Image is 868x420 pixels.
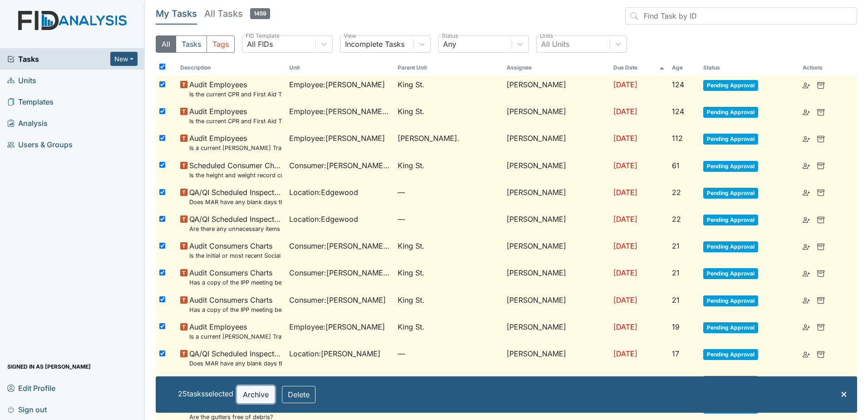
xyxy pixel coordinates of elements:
[840,387,848,400] span: ×
[503,156,610,183] td: [PERSON_NAME]
[703,80,758,91] span: Pending Approval
[289,295,386,305] span: Consumer : [PERSON_NAME]
[7,54,110,65] a: Tasks
[189,198,282,206] small: Does MAR have any blank days that should have been initialed?
[189,375,282,395] span: QA/QI Scheduled Inspection Is the laundry room clean? Washer/Dryer working clean behind both? Is ...
[817,348,824,359] a: Archive
[286,60,395,75] th: Toggle SortBy
[189,214,282,233] span: QA/QI Scheduled Inspection Are there any unnecessary items in the van?
[613,188,637,197] span: [DATE]
[613,268,637,277] span: [DATE]
[189,278,282,287] small: Has a copy of the IPP meeting been sent to the Parent/Guardian [DATE] of the meeting?
[503,60,610,75] th: Assignee
[503,291,610,318] td: [PERSON_NAME]
[398,187,499,198] span: —
[613,215,637,224] span: [DATE]
[672,322,680,331] span: 19
[817,214,824,225] a: Archive
[189,79,282,99] span: Audit Employees Is the current CPR and First Aid Training Certificate found in the file(2 years)?
[817,321,824,332] a: Archive
[189,305,282,314] small: Has a copy of the IPP meeting been sent to the Parent/Guardian [DATE] of the meeting?
[7,73,36,87] span: Units
[189,106,282,125] span: Audit Employees Is the current CPR and First Aid Training Certificate found in the file(2 years)?
[817,267,824,278] a: Archive
[178,389,233,398] span: 25 task s selected
[398,348,499,359] span: —
[443,39,456,50] div: Any
[398,214,499,225] span: —
[289,375,348,386] span: Location : King St.
[189,359,282,368] small: Does MAR have any blank days that should have been initialed?
[189,187,282,206] span: QA/QI Scheduled Inspection Does MAR have any blank days that should have been initialed?
[189,225,282,233] small: Are there any unnecessary items in the van?
[189,348,282,368] span: QA/QI Scheduled Inspection Does MAR have any blank days that should have been initialed?
[398,106,424,117] span: King St.
[503,102,610,129] td: [PERSON_NAME]
[703,241,758,252] span: Pending Approval
[250,8,270,19] span: 1459
[613,161,637,170] span: [DATE]
[7,360,91,374] span: Signed in as [PERSON_NAME]
[503,318,610,345] td: [PERSON_NAME]
[817,240,824,251] a: Archive
[672,107,684,116] span: 124
[613,322,637,331] span: [DATE]
[672,134,683,143] span: 112
[613,295,637,305] span: [DATE]
[703,322,758,333] span: Pending Approval
[156,35,235,53] div: Type filter
[204,7,270,20] h5: All Tasks
[503,183,610,210] td: [PERSON_NAME]
[289,321,385,332] span: Employee : [PERSON_NAME]
[703,161,758,172] span: Pending Approval
[177,60,286,75] th: Toggle SortBy
[289,106,391,117] span: Employee : [PERSON_NAME], Uniququa
[817,375,824,386] a: Archive
[610,60,668,75] th: Toggle SortBy
[7,381,55,395] span: Edit Profile
[503,75,610,102] td: [PERSON_NAME]
[700,60,799,75] th: Toggle SortBy
[398,321,424,332] span: King St.
[503,210,610,237] td: [PERSON_NAME]
[703,134,758,145] span: Pending Approval
[613,349,637,358] span: [DATE]
[503,371,610,398] td: [PERSON_NAME]
[703,188,758,199] span: Pending Approval
[672,268,680,277] span: 21
[541,39,569,50] div: All Units
[672,295,680,305] span: 21
[613,134,637,143] span: [DATE]
[398,240,424,251] span: King St.
[189,267,282,287] span: Audit Consumers Charts Has a copy of the IPP meeting been sent to the Parent/Guardian within 30 d...
[289,187,358,198] span: Location : Edgewood
[503,345,610,371] td: [PERSON_NAME]
[156,7,197,20] h5: My Tasks
[625,7,857,25] input: Find Task by ID
[703,268,758,279] span: Pending Approval
[289,214,358,225] span: Location : Edgewood
[503,129,610,156] td: [PERSON_NAME]
[817,79,824,90] a: Archive
[703,349,758,360] span: Pending Approval
[345,39,404,50] div: Incomplete Tasks
[672,188,681,197] span: 22
[282,386,316,403] button: Delete
[817,133,824,144] a: Archive
[398,267,424,278] span: King St.
[503,264,610,290] td: [PERSON_NAME]
[703,215,758,225] span: Pending Approval
[110,52,138,66] button: New
[668,60,700,75] th: Toggle SortBy
[189,251,282,260] small: Is the initial or most recent Social Evaluation in the chart?
[237,386,275,403] button: Archive
[189,90,282,99] small: Is the current CPR and First Aid Training Certificate found in the file(2 years)?
[189,144,282,152] small: Is a current [PERSON_NAME] Training certificate found in the file (1 year)?
[189,321,282,341] span: Audit Employees Is a current MANDT Training certificate found in the file (1 year)?
[817,160,824,171] a: Archive
[7,137,73,151] span: Users & Groups
[613,107,637,116] span: [DATE]
[613,80,637,89] span: [DATE]
[7,95,54,109] span: Templates
[189,133,282,152] span: Audit Employees Is a current MANDT Training certificate found in the file (1 year)?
